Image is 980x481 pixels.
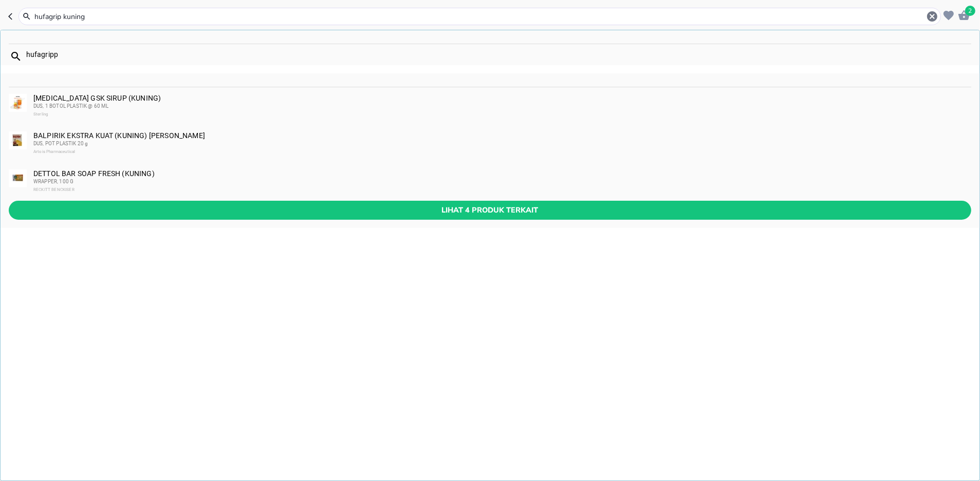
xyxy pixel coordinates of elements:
span: Artois Pharmaceutical [33,149,75,154]
div: hufagripp [26,50,971,59]
span: DUS, 1 BOTOL PLASTIK @ 60 ML [33,103,108,109]
button: 2 [956,8,972,23]
div: BALPIRIK EKSTRA KUAT (KUNING) [PERSON_NAME] [33,131,970,156]
span: WRAPPER, 100 G [33,179,73,184]
span: Sterling [33,112,48,117]
span: DUS, POT PLASTIK 20 g [33,141,88,146]
div: DETTOL BAR SOAP FRESH (KUNING) [33,169,970,194]
input: Cari 4000+ produk di sini [33,11,926,22]
button: Lihat 4 produk terkait [9,201,971,220]
span: 2 [965,6,975,16]
span: RECKITT BENCKISER [33,187,75,192]
div: [MEDICAL_DATA] GSK SIRUP (KUNING) [33,94,970,119]
span: Lihat 4 produk terkait [17,204,963,217]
